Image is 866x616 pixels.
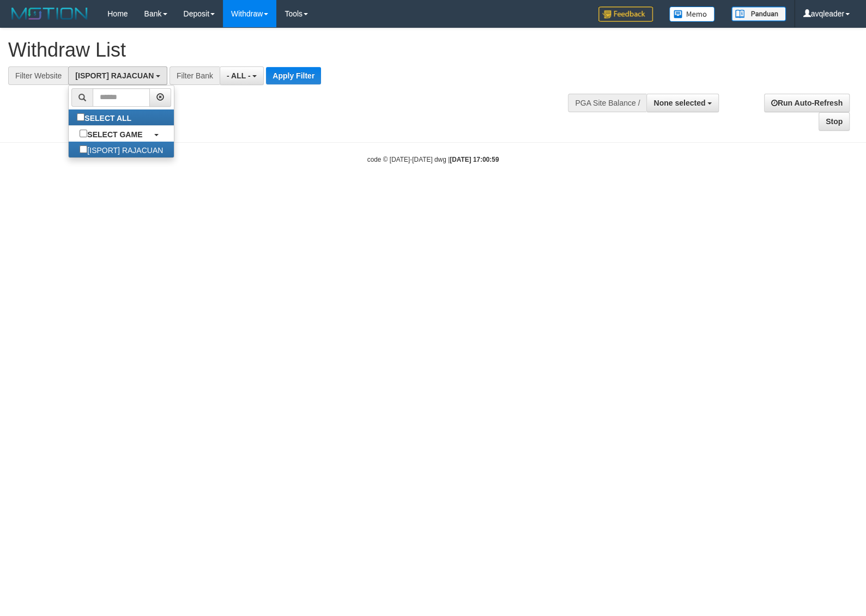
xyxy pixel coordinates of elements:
b: SELECT GAME [87,130,142,139]
button: None selected [646,94,719,112]
span: None selected [653,99,705,107]
input: SELECT GAME [80,130,87,137]
a: Stop [819,112,850,131]
div: Filter Bank [169,66,220,85]
div: Filter Website [8,66,68,85]
button: [ISPORT] RAJACUAN [68,66,167,85]
h1: Withdraw List [8,39,566,61]
label: SELECT ALL [69,109,142,125]
button: Apply Filter [266,67,321,84]
button: - ALL - [220,66,264,85]
img: Button%20Memo.svg [669,7,715,22]
span: - ALL - [227,71,251,80]
label: [ISPORT] RAJACUAN [69,142,174,157]
a: SELECT GAME [69,126,174,142]
span: [ISPORT] RAJACUAN [75,71,154,80]
strong: [DATE] 17:00:59 [450,156,499,163]
img: Feedback.jpg [598,7,653,22]
small: code © [DATE]-[DATE] dwg | [367,156,499,163]
img: panduan.png [731,7,786,21]
img: MOTION_logo.png [8,5,91,22]
input: SELECT ALL [77,113,84,121]
div: PGA Site Balance / [568,94,646,112]
a: Run Auto-Refresh [764,94,850,112]
input: [ISPORT] RAJACUAN [80,145,87,153]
